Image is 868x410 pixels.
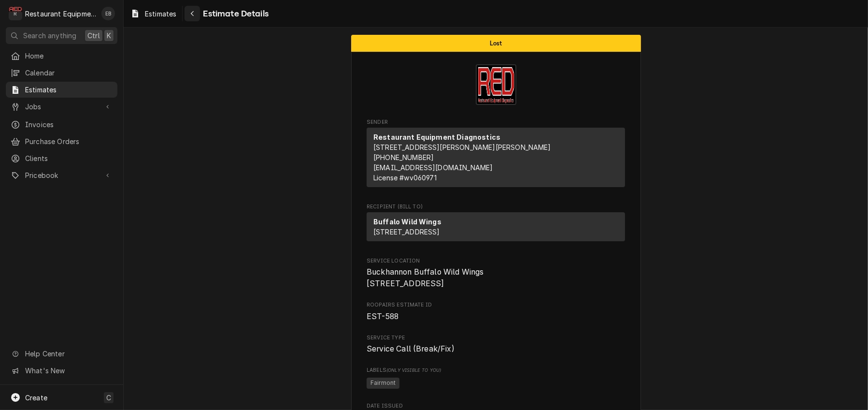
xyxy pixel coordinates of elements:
[367,267,484,288] span: Buckhannon Buffalo Wild Wings [STREET_ADDRESS]
[367,118,625,191] div: Estimate Sender
[367,301,625,309] span: Roopairs Estimate ID
[25,366,112,376] span: What's New
[23,30,76,41] span: Search anything
[6,65,117,81] a: Calendar
[87,30,100,41] span: Ctrl
[9,7,22,20] div: R
[476,64,516,105] img: Logo
[373,174,437,182] span: License # wv060971
[6,346,117,362] a: Go to Help Center
[367,378,399,389] span: Fairmont
[367,343,625,355] span: Service Type
[373,163,493,172] a: [EMAIL_ADDRESS][DOMAIN_NAME]
[373,153,434,161] a: [PHONE_NUMBER]
[25,170,98,180] span: Pricebook
[6,363,117,379] a: Go to What's New
[386,367,441,373] span: (Only Visible to You)
[200,7,269,20] span: Estimate Details
[490,40,502,46] span: Lost
[367,344,455,353] span: Service Call (Break/Fix)
[25,51,113,61] span: Home
[367,334,625,355] div: Service Type
[6,82,117,98] a: Estimates
[367,203,625,211] span: Recipient (Bill To)
[373,133,500,141] strong: Restaurant Equipment Diagnostics
[25,349,112,359] span: Help Center
[367,128,625,191] div: Sender
[25,136,113,146] span: Purchase Orders
[367,128,625,187] div: Sender
[373,143,551,151] span: [STREET_ADDRESS][PERSON_NAME][PERSON_NAME]
[367,203,625,246] div: Estimate Recipient
[367,301,625,322] div: Roopairs Estimate ID
[6,99,117,115] a: Go to Jobs
[367,312,398,321] span: EST-588
[145,9,176,19] span: Estimates
[25,153,113,163] span: Clients
[6,167,117,183] a: Go to Pricebook
[6,150,117,166] a: Clients
[25,9,96,19] div: Restaurant Equipment Diagnostics
[127,6,180,22] a: Estimates
[367,376,625,391] span: [object Object]
[9,7,22,20] div: Restaurant Equipment Diagnostics's Avatar
[6,27,117,44] button: Search anythingCtrlK
[373,218,441,226] strong: Buffalo Wild Wings
[101,7,115,20] div: Emily Bird's Avatar
[6,48,117,64] a: Home
[25,119,113,130] span: Invoices
[373,228,440,236] span: [STREET_ADDRESS]
[25,85,113,95] span: Estimates
[367,366,625,374] span: Labels
[367,334,625,342] span: Service Type
[367,257,625,290] div: Service Location
[367,257,625,265] span: Service Location
[25,68,113,78] span: Calendar
[367,212,625,245] div: Recipient (Bill To)
[367,402,625,410] span: Date Issued
[25,102,98,112] span: Jobs
[101,7,115,20] div: EB
[367,118,625,126] span: Sender
[6,117,117,132] a: Invoices
[6,133,117,149] a: Purchase Orders
[106,393,111,403] span: C
[367,311,625,322] span: Roopairs Estimate ID
[367,366,625,390] div: [object Object]
[107,30,111,41] span: K
[185,6,200,21] button: Navigate back
[25,394,47,402] span: Create
[351,35,641,52] div: Status
[367,266,625,289] span: Service Location
[367,212,625,241] div: Recipient (Bill To)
